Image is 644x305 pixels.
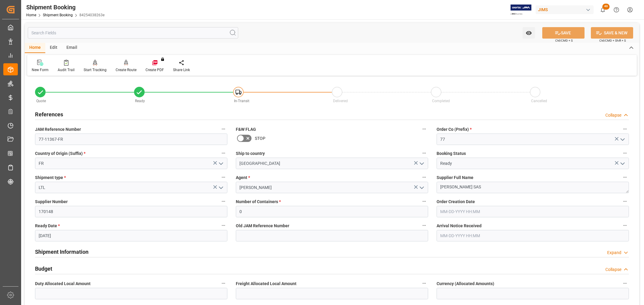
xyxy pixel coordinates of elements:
div: Collapse [605,266,621,273]
span: Quote [36,99,46,103]
span: Supplier Number [35,199,68,205]
div: Home [25,43,45,53]
button: open menu [216,159,225,168]
span: Ship to country [236,150,265,157]
span: Order Co (Prefix) [437,126,472,133]
button: SAVE [542,27,585,39]
div: Share Link [173,67,190,73]
span: 49 [602,4,610,10]
button: open menu [417,183,426,192]
span: Country of Origin (Suffix) [35,150,85,157]
button: Ship to country [420,149,428,157]
div: Shipment Booking [26,3,104,12]
div: Audit Trail [58,67,75,73]
div: JIMS [536,5,594,14]
button: SAVE & NEW [591,27,633,39]
button: open menu [618,135,627,144]
button: Currency (Allocated Amounts) [621,279,629,287]
button: Booking Status [621,149,629,157]
button: show 49 new notifications [596,3,610,17]
input: MM-DD-YYYY HH:MM [437,230,629,241]
button: open menu [216,183,225,192]
span: Shipment type [35,175,66,181]
button: Supplier Number [219,197,227,205]
button: open menu [523,27,535,39]
button: Old JAM Reference Number [420,222,428,229]
span: Currency (Allocated Amounts) [437,281,494,287]
span: Ready [135,99,145,103]
div: Expand [607,250,621,256]
h2: Shipment Information [35,248,88,256]
span: Delivered [333,99,348,103]
h2: References [35,110,63,118]
input: MM-DD-YYYY HH:MM [437,206,629,217]
button: Supplier Full Name [621,173,629,181]
div: New Form [32,67,49,73]
span: Ctrl/CMD + S [555,38,573,43]
a: Home [26,13,36,17]
span: Agent [236,175,250,181]
button: JIMS [536,4,596,15]
span: Old JAM Reference Number [236,223,289,229]
input: MM-DD-YYYY [35,230,227,241]
span: JAM Reference Number [35,126,81,133]
button: JAM Reference Number [219,125,227,133]
button: Order Co (Prefix) * [621,125,629,133]
img: Exertis%20JAM%20-%20Email%20Logo.jpg_1722504956.jpg [511,5,531,15]
button: Duty Allocated Local Amount [219,279,227,287]
button: Agent * [420,173,428,181]
span: Order Creation Date [437,199,475,205]
button: open menu [618,159,627,168]
button: Freight Allocated Local Amount [420,279,428,287]
h2: Budget [35,265,52,273]
span: Number of Containers [236,199,281,205]
span: Freight Allocated Local Amount [236,281,296,287]
button: Country of Origin (Suffix) * [219,149,227,157]
span: Ready Date [35,223,60,229]
div: Edit [45,43,62,53]
a: Shipment Booking [43,13,73,17]
span: STOP [255,135,265,142]
div: Email [62,43,82,53]
button: Order Creation Date [621,197,629,205]
span: Supplier Full Name [437,175,473,181]
button: Help Center [610,3,623,17]
span: Arrival Notice Received [437,223,482,229]
button: F&W FLAG [420,125,428,133]
span: F&W FLAG [236,126,256,133]
button: Shipment type * [219,173,227,181]
textarea: [PERSON_NAME] SAS [437,182,629,193]
div: Start Tracking [84,67,107,73]
span: Cancelled [531,99,547,103]
button: Number of Containers * [420,197,428,205]
span: Ctrl/CMD + Shift + S [599,38,626,43]
div: Collapse [605,112,621,118]
span: In-Transit [234,99,249,103]
div: Create Route [116,67,136,73]
span: Completed [432,99,450,103]
span: Duty Allocated Local Amount [35,281,91,287]
input: Type to search/select [35,158,227,169]
button: open menu [417,159,426,168]
button: Arrival Notice Received [621,222,629,229]
button: Ready Date * [219,222,227,229]
input: Search Fields [28,27,238,39]
span: Booking Status [437,150,466,157]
